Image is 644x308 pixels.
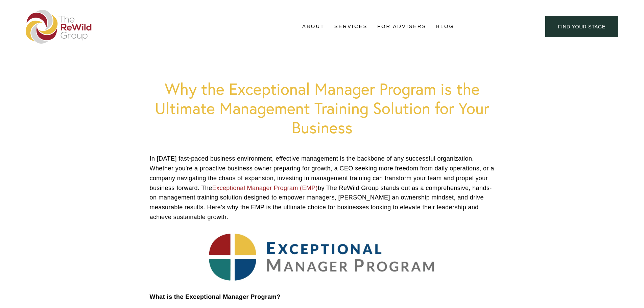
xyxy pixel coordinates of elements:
[545,16,618,37] a: find your stage
[150,154,495,222] p: In [DATE] fast-paced business environment, effective management is the backbone of any successful...
[212,185,318,191] a: Exceptional Manager Program (EMP)
[302,22,325,31] span: About
[26,10,92,44] img: The ReWild Group
[209,234,435,281] a: exceptional manager program logo
[150,79,495,137] h1: Why the Exceptional Manager Program is the Ultimate Management Training Solution for Your Business
[377,22,426,32] a: For Advisers
[302,22,325,32] a: folder dropdown
[436,22,454,32] a: Blog
[334,22,368,31] span: Services
[334,22,368,32] a: folder dropdown
[150,293,281,300] strong: What is the Exceptional Manager Program?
